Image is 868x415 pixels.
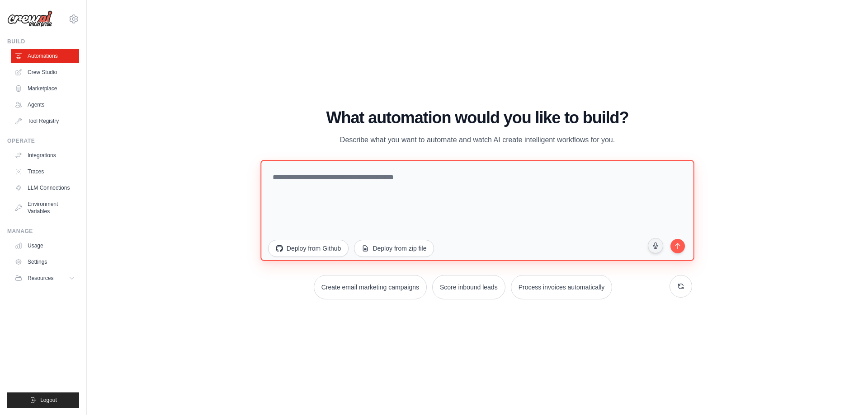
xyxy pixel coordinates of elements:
button: Process invoices automatically [511,275,613,299]
div: Build [7,38,79,45]
button: Logout [7,392,79,408]
a: LLM Connections [11,181,79,195]
h1: What automation would you like to build? [263,109,692,127]
button: Resources [11,271,79,285]
a: Tool Registry [11,114,79,128]
a: Integrations [11,148,79,163]
iframe: Chat Widget [823,372,868,415]
button: Deploy from Github [268,240,349,257]
p: Describe what you want to automate and watch AI create intelligent workflows for you. [325,134,629,146]
a: Environment Variables [11,197,79,219]
a: Traces [11,164,79,179]
img: Logo [7,10,52,28]
div: 聊天小组件 [823,372,868,415]
div: Operate [7,137,79,145]
span: Logout [40,396,57,404]
button: Score inbound leads [432,275,505,299]
span: Resources [28,275,53,282]
div: Manage [7,228,79,235]
button: Deploy from zip file [354,240,434,257]
a: Usage [11,238,79,253]
button: Create email marketing campaigns [314,275,427,299]
a: Crew Studio [11,65,79,79]
a: Agents [11,98,79,112]
a: Marketplace [11,81,79,96]
a: Settings [11,255,79,269]
a: Automations [11,49,79,63]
